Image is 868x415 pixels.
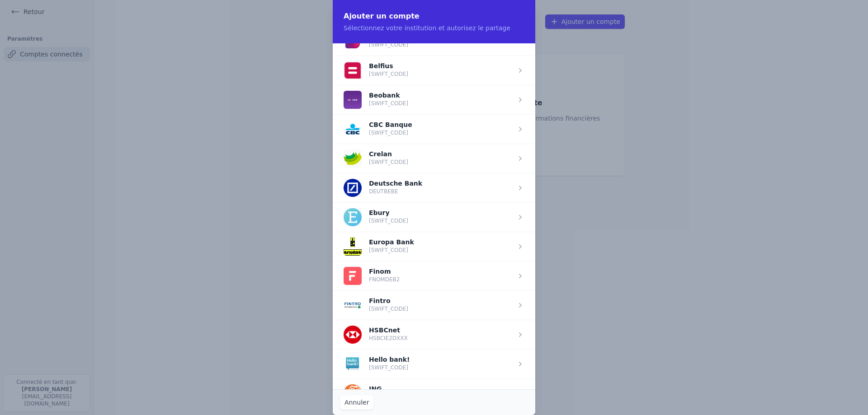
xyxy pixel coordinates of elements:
[344,296,408,314] button: Fintro [SWIFT_CODE]
[344,23,524,33] p: Sélectionnez votre institution et autorisez le partage
[369,93,408,98] p: Beobank
[369,181,422,186] p: Deutsche Bank
[369,327,408,333] p: HSBCnet
[369,239,414,245] p: Europa Bank
[344,61,408,79] button: Belfius [SWIFT_CODE]
[344,326,408,344] button: HSBCnet HSBCIE2DXXX
[344,384,408,402] button: ING
[369,269,400,274] p: Finom
[369,151,408,157] p: Crelan
[340,395,373,410] button: Annuler
[344,179,422,197] button: Deutsche Bank DEUTBEBE
[369,63,408,69] p: Belfius
[344,149,408,168] button: Crelan [SWIFT_CODE]
[369,357,410,362] p: Hello bank!
[344,91,408,109] button: Beobank [SWIFT_CODE]
[369,122,412,127] p: CBC Banque
[369,210,408,215] p: Ebury
[344,238,414,256] button: Europa Bank [SWIFT_CODE]
[344,267,400,285] button: Finom FNOMDEB2
[344,355,410,373] button: Hello bank! [SWIFT_CODE]
[344,208,408,226] button: Ebury [SWIFT_CODE]
[344,32,408,50] button: [SWIFT_CODE]
[344,11,524,22] h2: Ajouter un compte
[369,298,408,303] p: Fintro
[369,386,408,392] p: ING
[344,120,412,138] button: CBC Banque [SWIFT_CODE]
